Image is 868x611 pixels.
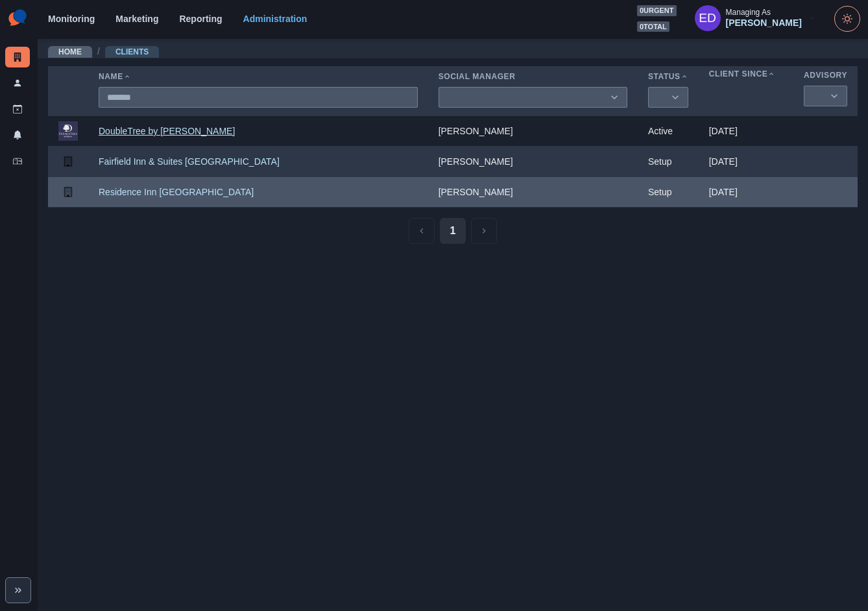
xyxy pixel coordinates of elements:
a: DoubleTree by [PERSON_NAME] [99,126,235,136]
a: Marketing [115,14,158,24]
a: Administration [243,14,307,24]
a: [PERSON_NAME] [439,187,513,197]
div: Social Manager [439,71,627,82]
img: default-building-icon.png [58,152,78,171]
img: 145076192174922 [58,121,78,141]
a: Inbox [5,150,30,171]
p: Setup [648,187,688,197]
svg: Sort [767,70,775,78]
div: Client Since [709,69,783,79]
span: / [97,45,100,58]
p: [DATE] [709,126,783,136]
button: Managing As[PERSON_NAME] [684,5,826,31]
a: [PERSON_NAME] [439,126,513,136]
a: Clients [115,47,149,56]
div: Advisory [804,70,847,80]
p: Setup [648,156,688,167]
a: Clients [5,47,30,67]
a: Home [58,47,82,56]
svg: Sort [681,73,688,80]
span: 0 total [637,21,669,32]
svg: Sort [123,73,131,80]
button: Expand [5,577,31,603]
span: 0 urgent [637,5,677,16]
a: Draft Posts [5,99,30,119]
a: Monitoring [48,14,95,24]
a: Residence Inn [GEOGRAPHIC_DATA] [99,187,254,197]
a: [PERSON_NAME] [439,156,513,167]
a: Users [5,73,30,93]
p: [DATE] [709,156,783,167]
a: Notifications [5,125,30,145]
a: Fairfield Inn & Suites [GEOGRAPHIC_DATA] [99,156,280,167]
div: Status [648,71,688,82]
div: Managing As [726,8,771,17]
p: Active [648,126,688,136]
img: default-building-icon.png [58,182,78,202]
button: Toggle Mode [834,6,860,32]
button: Previous [409,218,435,244]
button: Next Media [471,218,497,244]
div: Name [99,71,418,82]
div: Elizabeth Dempsey [699,3,716,34]
a: Reporting [179,14,222,24]
nav: breadcrumb [48,45,159,58]
p: [DATE] [709,187,783,197]
div: [PERSON_NAME] [726,18,802,29]
button: Page 1 [440,218,466,244]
